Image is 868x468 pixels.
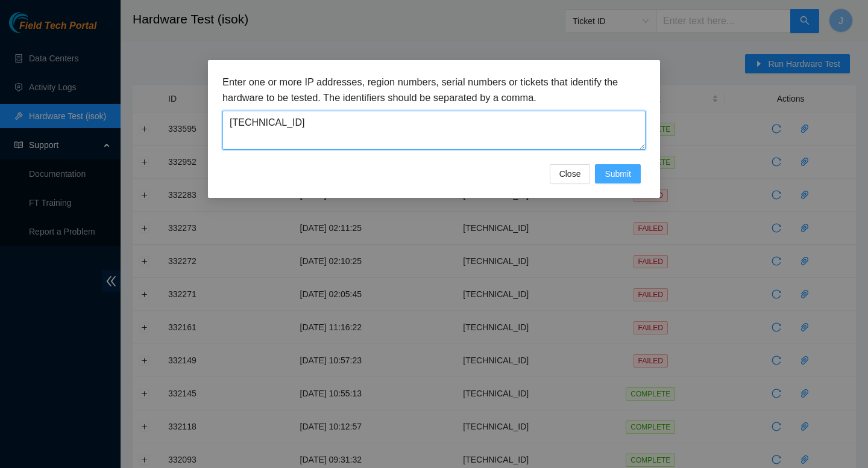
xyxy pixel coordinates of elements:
[595,164,641,183] button: Submit
[559,167,581,180] span: Close
[605,167,631,180] span: Submit
[550,164,591,183] button: Close
[222,75,646,105] h3: Enter one or more IP addresses, region numbers, serial numbers or tickets that identify the hardw...
[222,111,646,150] textarea: [TECHNICAL_ID]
